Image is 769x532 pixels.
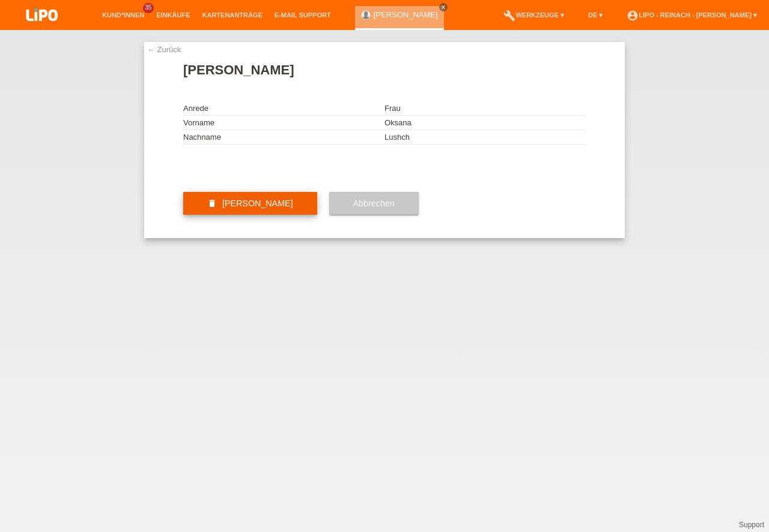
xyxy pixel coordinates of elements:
i: close [440,4,446,10]
a: account_circleLIPO - Reinach - [PERSON_NAME] ▾ [621,11,763,19]
a: buildWerkzeuge ▾ [497,11,570,19]
td: Oksana [384,116,586,130]
a: DE ▾ [582,11,609,19]
td: Anrede [183,101,384,116]
span: [PERSON_NAME] [222,199,293,208]
a: LIPO pay [12,25,72,34]
i: account_circle [627,10,639,22]
i: build [503,10,515,22]
td: Vorname [183,116,384,130]
a: E-Mail Support [269,11,337,19]
button: Abbrechen [329,192,419,215]
td: Frau [384,101,586,116]
a: [PERSON_NAME] [374,10,438,19]
td: Nachname [183,130,384,145]
a: Support [739,521,764,529]
span: Abbrechen [353,199,395,208]
td: Lushch [384,130,586,145]
a: Einkäufe [150,11,196,19]
a: close [439,3,448,11]
a: Kund*innen [96,11,150,19]
a: Kartenanträge [196,11,269,19]
i: delete [207,199,217,208]
span: 35 [143,3,154,13]
a: ← Zurück [147,45,181,54]
h1: [PERSON_NAME] [183,62,586,77]
button: delete [PERSON_NAME] [183,192,317,215]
